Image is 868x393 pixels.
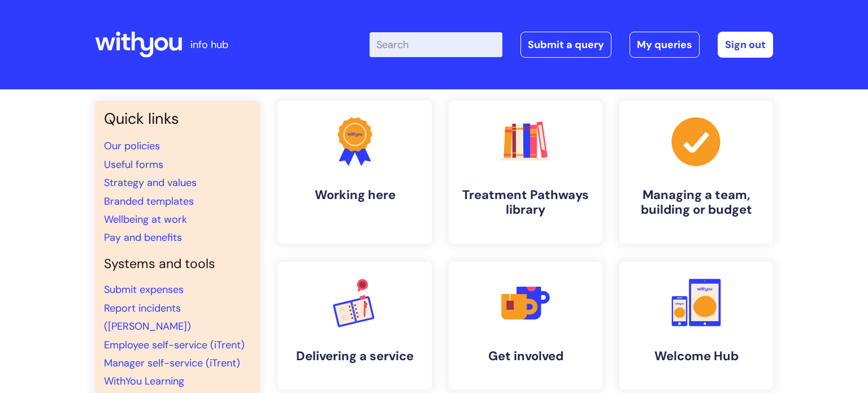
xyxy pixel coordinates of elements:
a: Sign out [718,32,773,58]
a: Pay and benefits [104,231,182,244]
a: Wellbeing at work [104,213,187,226]
h4: Working here [287,188,423,202]
a: My queries [630,32,700,58]
h4: Systems and tools [104,256,251,272]
h4: Managing a team, building or budget [628,188,764,218]
a: Report incidents ([PERSON_NAME]) [104,301,191,333]
a: Branded templates [104,195,194,208]
a: Delivering a service [278,262,432,390]
a: Our policies [104,139,160,153]
h4: Get involved [458,349,593,364]
a: Submit expenses [104,283,184,296]
a: Strategy and values [104,176,197,189]
h4: Welcome Hub [628,349,764,364]
h3: Quick links [104,110,251,128]
a: Employee self-service (iTrent) [104,338,245,352]
a: Manager self-service (iTrent) [104,356,240,370]
input: Search [370,32,502,57]
a: Useful forms [104,158,163,171]
a: Get involved [449,262,602,390]
a: Welcome Hub [619,262,773,390]
a: Submit a query [520,32,611,58]
a: Managing a team, building or budget [619,101,773,244]
a: Treatment Pathways library [449,101,602,244]
a: WithYou Learning [104,374,184,388]
h4: Treatment Pathways library [458,188,593,218]
a: Working here [278,101,432,244]
p: info hub [190,36,228,54]
div: | - [370,32,773,58]
h4: Delivering a service [287,349,423,364]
